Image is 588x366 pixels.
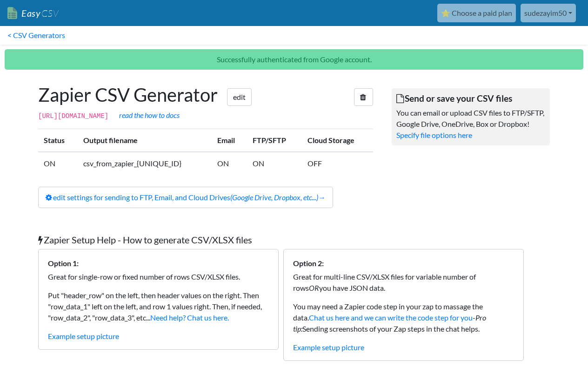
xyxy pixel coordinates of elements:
[437,4,516,22] a: ⭐ Choose a paid plan
[302,129,373,152] th: Cloud Storage
[78,152,212,175] td: csv_from_zapier_{UNIQUE_ID}
[38,129,78,152] th: Status
[212,152,247,175] td: ON
[227,88,252,106] a: edit
[38,187,333,208] a: edit settings for sending to FTP, Email, and Cloud Drives(Google Drive, Dropbox, etc...)→
[521,4,576,22] a: sudezayim50
[396,131,472,139] a: Specify file options here
[40,7,59,19] span: CSV
[247,152,302,175] td: ON
[212,129,247,152] th: Email
[302,152,373,175] td: OFF
[309,313,473,322] a: Chat us here and we can write the code step for you
[119,111,180,119] a: read the how to docs
[293,343,364,352] a: Example setup picture
[7,4,59,23] a: EasyCSV
[48,259,269,268] h6: Option 1:
[48,271,269,282] p: Great for single-row or fixed number of rows CSV/XLSX files.
[38,112,108,120] code: [URL][DOMAIN_NAME]
[396,93,545,104] h5: Send or save your CSV files
[78,129,212,152] th: Output filename
[48,290,269,323] p: Put "header_row" on the left, then header values on the right. Then "row_data_1" left on the left...
[309,283,319,292] i: OR
[293,271,514,294] p: Great for multi-line CSV/XLSX files for variable number of rows you have JSON data.
[48,332,119,340] a: Example setup picture
[293,259,514,268] h6: Option 2:
[38,234,550,245] h5: Zapier Setup Help - How to generate CSV/XLSX files
[38,84,373,106] h1: Zapier CSV Generator
[230,193,318,202] i: (Google Drive, Dropbox, etc...)
[247,129,302,152] th: FTP/SFTP
[396,107,545,130] p: You can email or upload CSV files to FTP/SFTP, Google Drive, OneDrive, Box or Dropbox!
[293,301,514,334] p: You may need a Zapier code step in your zap to massage the data. - Sending screenshots of your Za...
[5,49,583,70] p: Successfully authenticated from Google account.
[38,152,78,175] td: ON
[150,313,229,322] a: Need help? Chat us here.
